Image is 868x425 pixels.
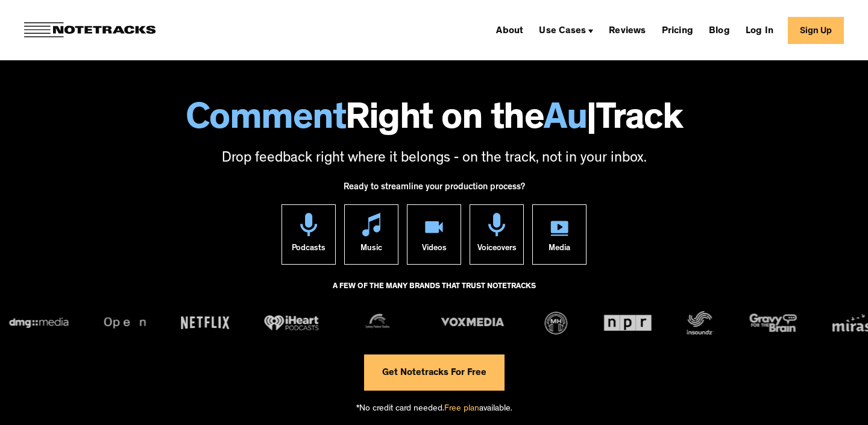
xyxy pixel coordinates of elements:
[477,236,517,264] div: Voiceovers
[534,20,598,40] div: Use Cases
[281,204,336,265] a: Podcasts
[12,102,856,140] h1: Right on the Track
[292,236,325,264] div: Podcasts
[186,102,346,140] span: Comment
[657,20,698,40] a: Pricing
[407,204,461,265] a: Videos
[333,277,536,309] div: A FEW OF THE MANY BRANDS THAT TRUST NOTETRACKS
[741,20,778,40] a: Log In
[532,204,587,265] a: Media
[491,20,528,40] a: About
[344,175,525,204] div: Ready to streamline your production process?
[444,405,479,414] span: Free plan
[422,236,447,264] div: Videos
[539,27,586,36] div: Use Cases
[344,204,398,265] a: Music
[360,236,382,264] div: Music
[544,102,587,140] span: Au
[364,354,505,391] a: Get Notetracks For Free
[704,20,735,40] a: Blog
[356,391,512,425] div: *No credit card needed. available.
[587,102,596,140] span: |
[788,17,844,44] a: Sign Up
[549,236,570,264] div: Media
[470,204,524,265] a: Voiceovers
[604,20,650,40] a: Reviews
[12,149,856,169] p: Drop feedback right where it belongs - on the track, not in your inbox.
